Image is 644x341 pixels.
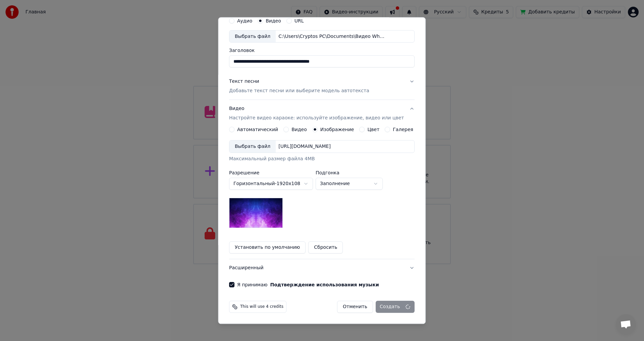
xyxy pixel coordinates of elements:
[229,260,415,277] button: Расширенный
[229,88,369,95] p: Добавьте текст песни или выберите модель автотекста
[266,18,281,23] label: Видео
[229,100,415,127] button: ВидеоНастройте видео караоке: используйте изображение, видео или цвет
[229,48,415,53] label: Заголовок
[320,127,354,132] label: Изображение
[229,156,415,163] div: Максимальный размер файла 4MB
[229,127,415,259] div: ВидеоНастройте видео караоке: используйте изображение, видео или цвет
[368,127,380,132] label: Цвет
[270,283,379,287] button: Я принимаю
[229,31,276,43] div: Выбрать файл
[229,242,306,254] button: Установить по умолчанию
[237,127,278,132] label: Автоматический
[237,283,379,287] label: Я принимаю
[294,18,304,23] label: URL
[337,301,373,313] button: Отменить
[309,242,343,254] button: Сбросить
[237,18,252,23] label: Аудио
[276,144,333,150] div: [URL][DOMAIN_NAME]
[229,115,404,122] p: Настройте видео караоке: используйте изображение, видео или цвет
[229,141,276,153] div: Выбрать файл
[291,127,307,132] label: Видео
[229,73,415,100] button: Текст песниДобавьте текст песни или выберите модель автотекста
[240,304,283,310] span: This will use 4 credits
[276,33,390,40] div: C:\Users\Cryptos PC\Documents\Видео WhatsApp [DATE] в 14.31.36_1549c721.mp4
[229,171,313,175] label: Разрешение
[316,171,383,175] label: Подгонка
[393,127,414,132] label: Галерея
[229,106,404,122] div: Видео
[229,78,259,85] div: Текст песни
